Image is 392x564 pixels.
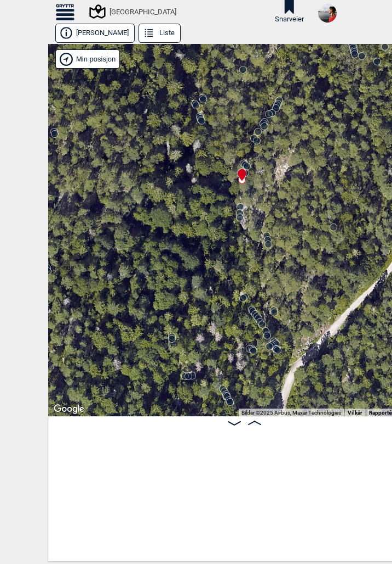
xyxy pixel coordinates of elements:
img: Google [51,402,87,416]
button: [PERSON_NAME] [55,24,135,43]
a: Vilkår (åpnes i en ny fane) [348,410,362,416]
img: 96237517 3053624591380607 2383231920386342912 n [318,4,337,23]
span: Bilder ©2025 Airbus, Maxar Technologies [241,410,341,416]
div: [GEOGRAPHIC_DATA] [91,5,176,18]
div: Vis min posisjon [55,49,120,69]
button: Liste [139,24,181,43]
a: Åpne dette området i Google Maps (et nytt vindu åpnes) [51,402,87,416]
